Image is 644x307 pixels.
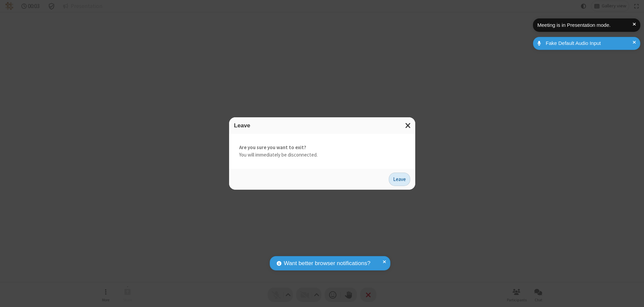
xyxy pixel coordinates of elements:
[229,134,415,169] div: You will immediately be disconnected.
[401,117,415,134] button: Close modal
[543,40,635,47] div: Fake Default Audio Input
[234,122,410,129] h3: Leave
[239,144,405,151] strong: Are you sure you want to exit?
[537,21,633,29] div: Meeting is in Presentation mode.
[389,173,410,186] button: Leave
[284,259,370,268] span: Want better browser notifications?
